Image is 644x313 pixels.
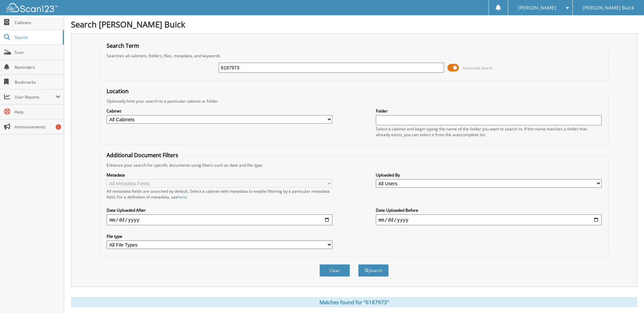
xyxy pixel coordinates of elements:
[71,297,637,307] div: Matches found for "6187973"
[358,264,389,277] button: Search
[103,162,605,168] div: Enhance your search for specific documents using filters such as date and file type.
[583,6,634,10] span: [PERSON_NAME] Buick
[71,19,637,30] h1: Search [PERSON_NAME] Buick
[15,20,60,25] span: Cabinets
[15,124,60,130] span: Announcements
[15,79,60,85] span: Bookmarks
[15,35,59,40] span: Search
[15,64,60,70] span: Reminders
[376,108,602,114] label: Folder
[107,233,332,239] label: File type
[103,151,182,159] legend: Additional Document Filters
[107,188,332,200] div: All metadata fields are searched by default. Select a cabinet with metadata to enable filtering b...
[15,94,56,100] span: User Reports
[107,214,332,225] input: start
[463,65,493,70] span: Advanced Search
[376,172,602,178] label: Uploaded By
[7,3,58,12] img: scan123-logo-white.svg
[103,87,132,95] legend: Location
[107,108,332,114] label: Cabinet
[103,53,605,59] div: Searches all cabinets, folders, files, metadata, and keywords
[376,126,602,138] div: Select a cabinet and begin typing the name of the folder you want to search in. If the name match...
[107,207,332,213] label: Date Uploaded After
[376,214,602,225] input: end
[107,172,332,178] label: Metadata
[178,194,187,200] a: here
[56,124,61,130] div: 1
[103,98,605,104] div: Optionally limit your search to a particular cabinet or folder
[518,6,556,10] span: [PERSON_NAME]
[319,264,350,277] button: Clear
[376,207,602,213] label: Date Uploaded Before
[15,109,60,115] span: Help
[15,49,60,55] span: Scan
[103,42,143,49] legend: Search Term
